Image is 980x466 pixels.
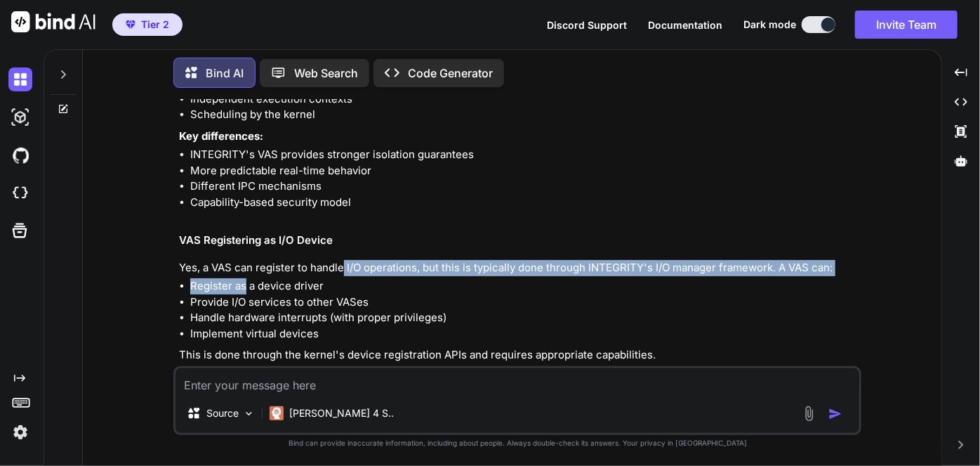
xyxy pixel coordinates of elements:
[855,11,958,39] button: Invite Team
[801,406,817,422] img: attachment
[743,18,796,32] span: Dark mode
[270,406,284,420] img: Claude 4 Sonnet
[828,407,842,421] img: icon
[190,147,859,163] li: INTEGRITY's VAS provides stronger isolation guarantees
[206,406,239,420] p: Source
[190,91,859,108] li: Independent execution contexts
[8,420,32,444] img: settings
[243,408,255,420] img: Pick Models
[179,260,859,276] p: Yes, a VAS can register to handle I/O operations, but this is typically done through INTEGRITY's ...
[294,65,358,82] p: Web Search
[190,107,859,123] li: Scheduling by the kernel
[190,310,859,326] li: Handle hardware interrupts (with proper privileges)
[408,65,493,82] p: Code Generator
[141,18,169,32] span: Tier 2
[648,18,722,32] button: Documentation
[112,13,183,36] button: premiumTier 2
[8,181,32,205] img: cloudideIcon
[190,295,859,311] li: Provide I/O services to other VASes
[8,143,32,167] img: githubDark
[179,129,263,143] strong: Key differences:
[190,326,859,342] li: Implement virtual devices
[190,163,859,179] li: More predictable real-time behavior
[126,20,135,29] img: premium
[179,233,859,249] h2: VAS Registering as I/O Device
[190,179,859,195] li: Different IPC mechanisms
[173,438,861,448] p: Bind can provide inaccurate information, including about people. Always double-check its answers....
[206,65,244,82] p: Bind AI
[8,105,32,129] img: darkAi-studio
[11,11,95,32] img: Bind AI
[547,18,627,32] button: Discord Support
[190,278,859,295] li: Register as a device driver
[648,19,722,31] span: Documentation
[190,195,859,211] li: Capability-based security model
[547,19,627,31] span: Discord Support
[289,406,394,420] p: [PERSON_NAME] 4 S..
[8,67,32,91] img: darkChat
[179,347,859,363] p: This is done through the kernel's device registration APIs and requires appropriate capabilities.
